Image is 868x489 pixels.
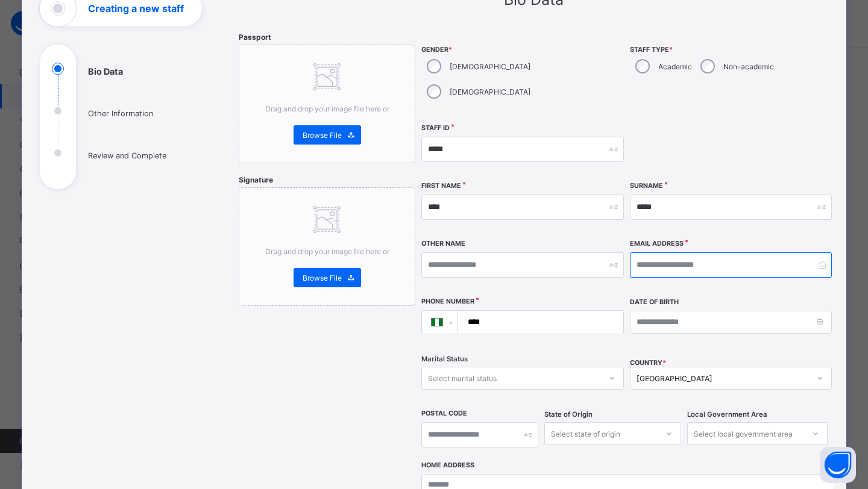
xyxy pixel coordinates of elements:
span: Local Government Area [687,410,767,419]
label: Email Address [630,240,684,248]
label: Academic [658,62,692,71]
span: Marital Status [421,355,468,363]
span: Signature [239,175,273,184]
span: Browse File [303,273,342,282]
label: Phone Number [421,297,474,305]
div: Drag and drop your image file here orBrowse File [239,187,415,306]
h1: Creating a new staff [88,4,184,13]
label: Non-academic [723,62,774,71]
div: Select local government area [694,422,793,445]
span: Drag and drop your image file here or [265,104,389,113]
label: Postal Code [421,410,467,417]
label: Surname [630,182,663,190]
label: Staff ID [421,124,450,132]
label: Home Address [421,461,474,469]
span: Browse File [303,131,342,140]
span: Gender [421,46,623,54]
button: Open asap [820,447,856,483]
label: [DEMOGRAPHIC_DATA] [450,87,530,96]
span: Passport [239,33,271,42]
div: Select marital status [428,367,497,390]
div: Drag and drop your image file here orBrowse File [239,45,415,163]
label: [DEMOGRAPHIC_DATA] [450,62,530,71]
label: Other Name [421,240,465,248]
span: COUNTRY [630,359,666,367]
div: [GEOGRAPHIC_DATA] [637,374,810,383]
label: Date of Birth [630,298,679,306]
div: Select state of origin [551,422,620,445]
span: State of Origin [544,410,593,419]
label: First Name [421,182,461,190]
span: Staff Type [630,46,832,54]
span: Drag and drop your image file here or [265,247,389,256]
